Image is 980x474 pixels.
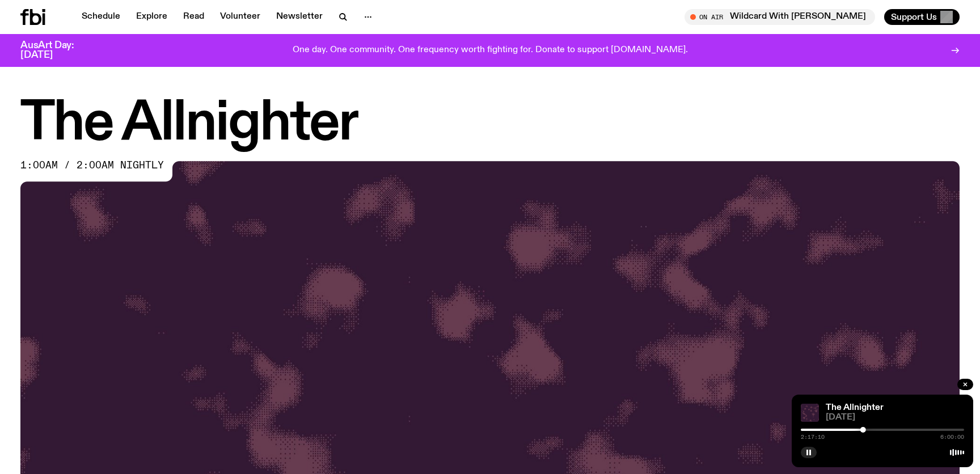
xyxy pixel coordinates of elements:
[293,45,688,56] p: One day. One community. One frequency worth fighting for. Donate to support [DOMAIN_NAME].
[20,99,960,150] h1: The Allnighter
[940,434,964,440] span: 6:00:00
[884,9,960,25] button: Support Us
[826,413,964,422] span: [DATE]
[20,41,93,60] h3: AusArt Day: [DATE]
[75,9,127,25] a: Schedule
[129,9,174,25] a: Explore
[176,9,211,25] a: Read
[891,12,937,22] span: Support Us
[826,403,884,412] a: The Allnighter
[801,434,825,440] span: 2:17:10
[20,161,164,170] span: 1:00am / 2:00am nightly
[269,9,330,25] a: Newsletter
[685,9,875,25] button: On AirWildcard With [PERSON_NAME]
[213,9,267,25] a: Volunteer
